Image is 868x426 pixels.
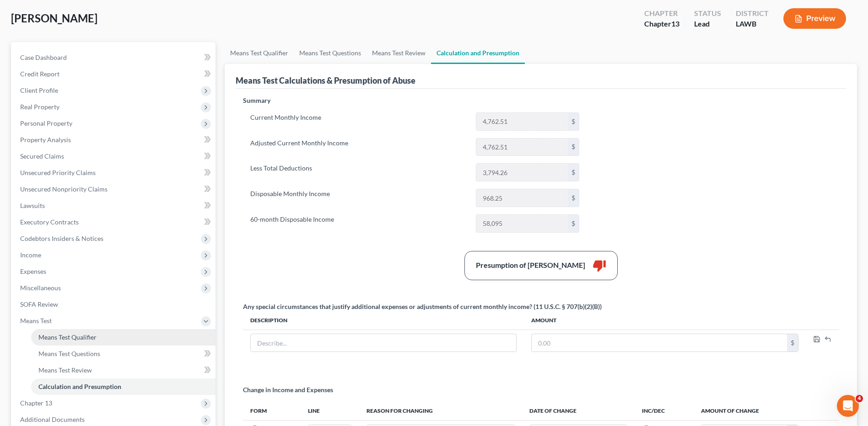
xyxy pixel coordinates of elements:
a: Means Test Qualifier [31,329,216,346]
a: Case Dashboard [13,49,216,66]
span: Unsecured Nonpriority Claims [20,185,108,193]
a: Credit Report [13,66,216,82]
a: Calculation and Presumption [31,378,216,395]
a: Means Test Review [31,362,216,378]
div: $ [568,189,579,207]
a: Lawsuits [13,197,216,214]
span: Lawsuits [20,202,45,209]
th: Inc/Dec [635,402,694,420]
input: 0.00 [476,189,568,207]
a: Means Test Review [367,42,431,64]
input: 0.00 [476,164,568,181]
th: Description [243,311,524,330]
div: Chapter [644,8,679,19]
span: Calculation and Presumption [38,383,121,390]
span: Secured Claims [20,152,64,160]
div: Lead [694,19,721,29]
input: 0.00 [476,215,568,232]
span: Unsecured Priority Claims [20,169,96,176]
div: $ [568,113,579,130]
span: Credit Report [20,70,59,78]
span: Real Property [20,103,59,111]
label: Disposable Monthly Income [246,189,471,207]
span: Chapter 13 [20,399,52,407]
div: Any special circumstances that justify additional expenses or adjustments of current monthly inco... [243,302,602,311]
span: [PERSON_NAME] [11,11,97,25]
input: 0.00 [476,113,568,130]
a: Unsecured Nonpriority Claims [13,181,216,197]
a: Executory Contracts [13,214,216,230]
span: Additional Documents [20,415,85,423]
th: Line [301,402,359,420]
span: Means Test [20,317,52,325]
span: 13 [671,19,679,28]
div: $ [568,138,579,156]
a: Property Analysis [13,132,216,148]
div: $ [568,215,579,232]
a: Unsecured Priority Claims [13,165,216,181]
input: Describe... [251,334,516,351]
span: Codebtors Insiders & Notices [20,234,103,242]
label: Adjusted Current Monthly Income [246,138,471,156]
a: Secured Claims [13,148,216,165]
span: Expenses [20,267,46,275]
div: Status [694,8,721,19]
label: Less Total Deductions [246,163,471,181]
span: Executory Contracts [20,218,79,226]
th: Date of Change [522,402,635,420]
span: 4 [856,395,863,402]
div: Presumption of [PERSON_NAME] [476,260,585,271]
span: Miscellaneous [20,284,61,292]
span: SOFA Review [20,300,58,308]
th: Reason for Changing [359,402,522,420]
p: Summary [243,96,587,105]
a: Means Test Questions [294,42,367,64]
div: LAWB [736,19,769,29]
div: $ [568,164,579,181]
label: 60-month Disposable Income [246,214,471,233]
div: District [736,8,769,19]
span: Client Profile [20,86,58,94]
th: Form [243,402,301,420]
p: Change in Income and Expenses [243,385,333,394]
th: Amount of Change [694,402,806,420]
iframe: Intercom live chat [837,395,859,417]
div: Chapter [644,19,679,29]
span: Personal Property [20,119,72,127]
button: Preview [783,8,846,29]
span: Means Test Review [38,366,92,374]
a: Means Test Qualifier [225,42,294,64]
th: Amount [524,311,806,330]
span: Means Test Qualifier [38,333,97,341]
div: $ [787,334,798,351]
i: thumb_down [593,259,606,272]
a: Means Test Questions [31,346,216,362]
a: Calculation and Presumption [431,42,525,64]
a: SOFA Review [13,296,216,313]
span: Income [20,251,41,259]
label: Current Monthly Income [246,112,471,131]
input: 0.00 [476,138,568,156]
span: Case Dashboard [20,53,67,61]
span: Means Test Questions [38,350,100,357]
span: Property Analysis [20,136,71,144]
div: Means Test Calculations & Presumption of Abuse [236,75,415,86]
input: 0.00 [532,334,787,351]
